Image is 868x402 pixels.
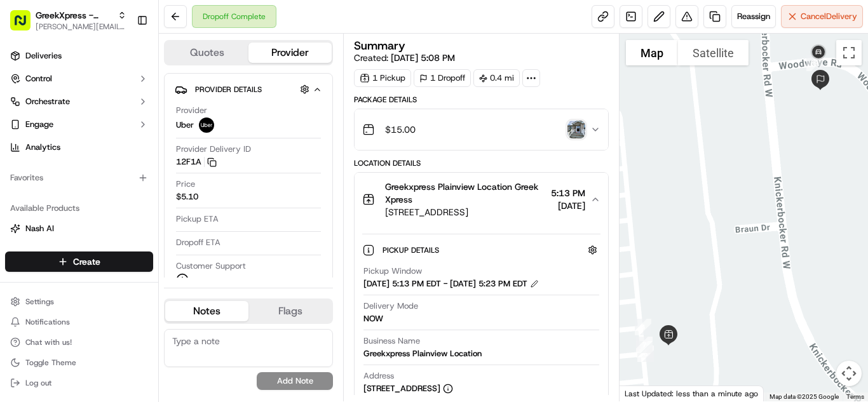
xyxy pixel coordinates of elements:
button: Quotes [165,43,248,63]
div: 6 [632,340,659,367]
button: Chat with us! [5,333,153,351]
span: [DATE] [551,199,585,212]
div: Last Updated: less than a minute ago [620,385,764,401]
button: Create [5,251,153,272]
span: Provider Details [195,84,262,95]
button: Map camera controls [836,361,862,386]
span: Reassign [737,11,770,22]
span: Provider Delivery ID [176,144,251,155]
h3: Summary [354,40,405,51]
span: Control [25,73,52,84]
span: Toggle Theme [25,358,76,368]
span: $5.10 [176,191,198,203]
button: $15.00photo_proof_of_delivery image [355,109,608,150]
span: Address [363,370,394,382]
button: 12F1A [176,156,217,168]
div: Package Details [354,95,609,105]
div: 8 [801,50,828,76]
div: 7 [631,332,658,358]
a: Open this area in Google Maps (opens a new window) [623,385,665,401]
button: Engage [5,114,153,135]
span: Greekxpress Plainview Location Greek Xpress [385,180,546,206]
button: GreekXpress - Plainview[PERSON_NAME][EMAIL_ADDRESS][DOMAIN_NAME] [5,5,132,36]
button: Provider Details [175,79,322,100]
span: [STREET_ADDRESS] [385,206,546,218]
span: Pickup Details [383,245,442,255]
button: Greekxpress Plainview Location Greek Xpress[STREET_ADDRESS]5:13 PM[DATE] [355,173,608,226]
div: 1 Dropoff [414,69,471,87]
a: Terms (opens in new tab) [846,393,864,400]
span: Cancel Delivery [801,11,857,22]
span: [DATE] 5:08 PM [391,52,455,64]
span: Pickup Window [363,265,422,277]
span: Map data ©2025 Google [770,393,839,400]
button: Settings [5,293,153,311]
div: Location Details [354,158,609,168]
span: Created: [354,51,455,64]
button: [PERSON_NAME][EMAIL_ADDRESS][DOMAIN_NAME] [36,22,126,32]
button: Provider [248,43,332,63]
button: Toggle fullscreen view [836,40,862,65]
span: Pickup ETA [176,213,219,225]
span: Customer Support [176,260,246,272]
span: Dropoff ETA [176,237,220,248]
button: Nash AI [5,218,153,239]
span: Provider [176,105,207,116]
button: Notes [165,301,248,321]
span: Price [176,178,195,190]
button: CancelDelivery [781,5,863,28]
img: uber-new-logo.jpeg [199,117,214,133]
button: Toggle Theme [5,354,153,372]
span: Notifications [25,317,70,327]
button: Orchestrate [5,91,153,112]
div: Available Products [5,198,153,218]
a: Analytics [5,137,153,157]
span: Engage [25,119,53,130]
div: NOW [363,313,383,325]
button: Show satellite imagery [678,40,749,65]
button: Control [5,69,153,89]
span: Deliveries [25,50,62,62]
div: 1 Pickup [354,69,411,87]
div: 5 [631,336,658,363]
span: Log out [25,378,51,388]
div: 0.4 mi [473,69,520,87]
a: Nash AI [10,223,148,234]
span: Analytics [25,142,60,153]
span: 5:13 PM [551,187,585,199]
img: photo_proof_of_delivery image [567,121,585,138]
a: Deliveries [5,46,153,66]
img: Google [623,385,665,401]
div: [STREET_ADDRESS] [363,383,453,394]
span: Nash AI [25,223,54,234]
button: Flags [248,301,332,321]
button: Reassign [731,5,776,28]
span: Settings [25,297,54,307]
span: $15.00 [385,123,416,136]
button: GreekXpress - Plainview [36,9,112,22]
div: Favorites [5,168,153,188]
span: Uber [176,119,194,131]
button: Notifications [5,313,153,331]
span: Chat with us! [25,337,72,347]
button: Show street map [626,40,678,65]
button: Log out [5,374,153,392]
span: Orchestrate [25,96,70,107]
span: Delivery Mode [363,300,418,312]
div: Greekxpress Plainview Location [363,348,482,359]
div: 4 [630,314,656,340]
span: Create [73,255,100,268]
div: [DATE] 5:13 PM EDT - [DATE] 5:23 PM EDT [363,278,539,290]
span: Business Name [363,335,420,347]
